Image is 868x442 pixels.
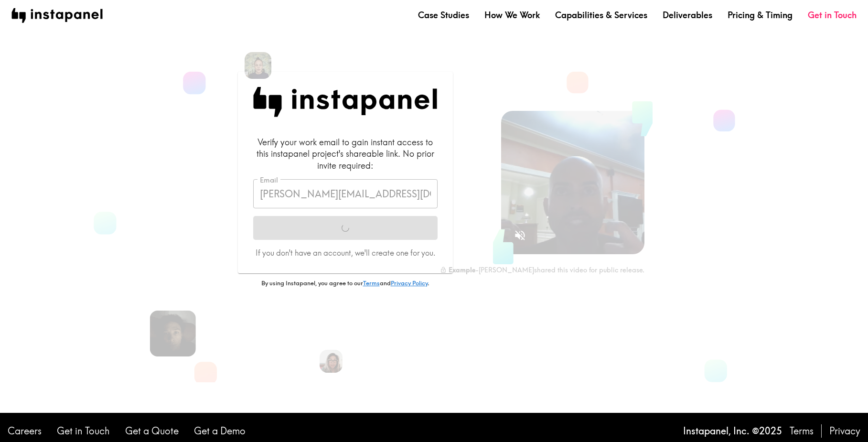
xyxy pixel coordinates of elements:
img: Martina [245,52,271,79]
p: By using Instapanel, you agree to our and . [238,279,453,288]
p: If you don't have an account, we'll create one for you. [253,248,438,258]
a: Get in Touch [808,9,857,21]
div: Verify your work email to gain instant access to this instapanel project's shareable link. No pri... [253,136,438,172]
a: Privacy [829,424,860,438]
img: Instapanel [253,87,438,117]
button: Sound is off [510,225,530,246]
a: Get in Touch [57,424,110,438]
a: Get a Demo [194,424,246,438]
div: - [PERSON_NAME] shared this video for public release. [440,266,644,274]
a: How We Work [484,9,540,21]
p: Instapanel, Inc. © 2025 [683,424,782,438]
a: Terms [790,424,814,438]
img: instapanel [11,8,103,23]
a: Get a Quote [125,424,179,438]
a: Careers [8,424,42,438]
img: Cory [150,311,195,356]
a: Case Studies [418,9,469,21]
a: Privacy Policy [391,279,428,287]
a: Pricing & Timing [728,9,793,21]
b: Example [449,266,475,274]
img: Aileen [320,350,343,373]
label: Email [260,175,278,185]
a: Capabilities & Services [555,9,647,21]
a: Deliverables [663,9,712,21]
a: Terms [363,279,380,287]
